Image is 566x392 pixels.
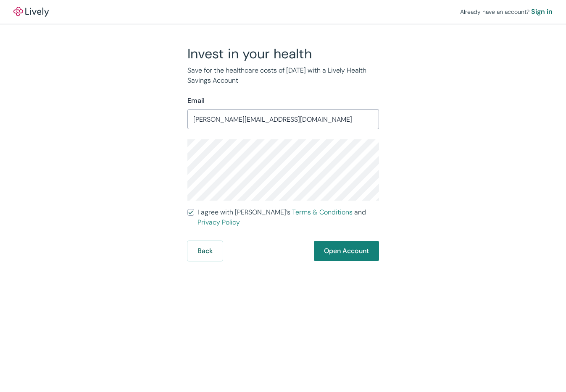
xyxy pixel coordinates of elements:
p: Save for the healthcare costs of [DATE] with a Lively Health Savings Account [187,65,379,86]
div: Already have an account? [460,7,553,17]
a: Privacy Policy [197,218,240,227]
button: Back [187,241,223,261]
a: Terms & Conditions [292,208,353,217]
img: Lively [13,7,49,17]
a: Sign in [531,7,553,17]
span: I agree with [PERSON_NAME]’s and [197,207,379,227]
h2: Invest in your health [187,45,379,62]
a: LivelyLively [13,7,49,17]
button: Open Account [314,241,379,261]
label: Email [187,96,205,106]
